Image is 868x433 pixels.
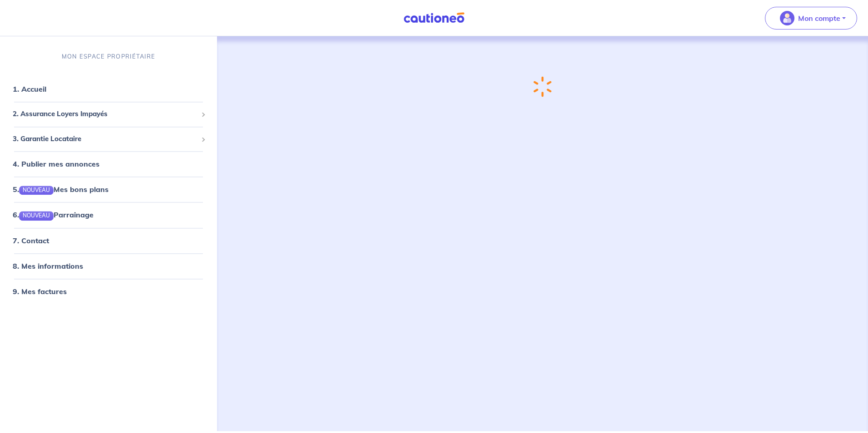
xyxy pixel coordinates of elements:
img: illu_account_valid_menu.svg [780,11,794,25]
div: 3. Garantie Locataire [4,130,213,148]
div: 4. Publier mes annonces [4,155,213,173]
div: 5.NOUVEAUMes bons plans [4,181,213,199]
div: 7. Contact [4,231,213,250]
a: 8. Mes informations [13,261,83,271]
a: 6.NOUVEAUParrainage [13,211,94,220]
a: 1. Accueil [13,85,46,94]
div: 9. Mes factures [4,282,213,300]
div: 6.NOUVEAUParrainage [4,206,213,224]
img: loading-spinner [533,76,552,97]
a: 7. Contact [13,236,49,245]
img: Cautioneo [400,12,468,24]
div: 2. Assurance Loyers Impayés [4,106,213,123]
p: Mon compte [798,13,840,24]
p: MON ESPACE PROPRIÉTAIRE [62,52,155,61]
a: 5.NOUVEAUMes bons plans [13,185,108,194]
a: 9. Mes factures [13,287,67,296]
button: illu_account_valid_menu.svgMon compte [765,7,857,30]
a: 4. Publier mes annonces [13,160,99,169]
div: 1. Accueil [4,80,213,98]
span: 3. Garantie Locataire [13,134,197,144]
div: 8. Mes informations [4,257,213,275]
span: 2. Assurance Loyers Impayés [13,109,197,120]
